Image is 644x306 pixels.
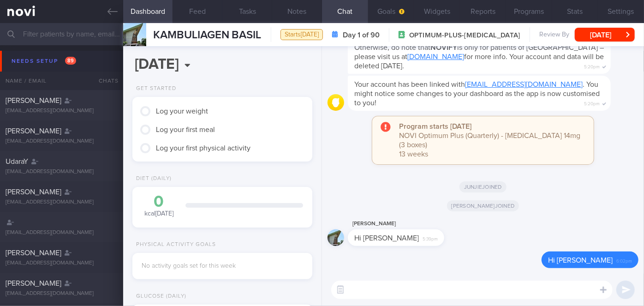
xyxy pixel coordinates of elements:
div: kcal [DATE] [142,194,176,218]
span: [PERSON_NAME] [6,188,61,196]
span: [PERSON_NAME] joined [447,200,519,211]
strong: NOVIFY [430,44,457,51]
span: Hi [PERSON_NAME] [354,234,419,242]
div: [EMAIL_ADDRESS][DOMAIN_NAME] [6,138,118,145]
div: [EMAIL_ADDRESS][DOMAIN_NAME] [6,290,118,297]
div: Diet (Daily) [132,175,172,182]
span: OPTIMUM-PLUS-[MEDICAL_DATA] [409,31,520,40]
div: Physical Activity Goals [132,241,216,248]
div: Glucose (Daily) [132,293,186,300]
span: 13 weeks [399,150,428,158]
div: [EMAIL_ADDRESS][DOMAIN_NAME] [6,229,118,236]
span: Review By [539,31,569,39]
div: 0 [142,194,176,210]
span: Hi [PERSON_NAME] [548,257,613,264]
span: Otherwise, do note that is only for patients of [GEOGRAPHIC_DATA] – please visit us at for more i... [354,44,604,70]
span: KAMBULIAGEN BASIL [153,30,262,41]
div: [PERSON_NAME] [348,218,472,229]
span: 5:20pm [584,61,600,70]
span: 6:02pm [616,256,632,264]
div: Needs setup [9,55,78,67]
span: NOVI Optimum Plus (Quarterly) - [MEDICAL_DATA] 14mg (3 boxes) [399,132,580,149]
div: [EMAIL_ADDRESS][DOMAIN_NAME] [6,199,118,206]
span: Your account has been linked with . You might notice some changes to your dashboard as the app is... [354,81,600,107]
div: Starts [DATE] [280,29,323,41]
strong: Program starts [DATE] [399,123,471,130]
div: [EMAIL_ADDRESS][DOMAIN_NAME] [6,168,118,175]
span: [PERSON_NAME] [6,127,61,135]
div: No activity goals set for this week [142,262,303,270]
span: Junjie joined [459,181,507,192]
div: Chats [86,72,123,90]
span: [PERSON_NAME] [6,280,61,287]
span: [PERSON_NAME] [6,97,61,104]
button: [DATE] [575,28,635,42]
strong: Day 1 of 90 [343,30,380,40]
span: 5:20pm [584,98,600,107]
div: Get Started [132,85,176,92]
span: 89 [65,57,76,65]
span: 5:39pm [423,234,438,242]
a: [EMAIL_ADDRESS][DOMAIN_NAME] [465,81,583,88]
span: UdaraY [6,158,28,165]
a: [DOMAIN_NAME] [407,53,464,60]
div: [EMAIL_ADDRESS][DOMAIN_NAME] [6,260,118,267]
div: [EMAIL_ADDRESS][DOMAIN_NAME] [6,108,118,114]
span: [PERSON_NAME] [6,249,61,257]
